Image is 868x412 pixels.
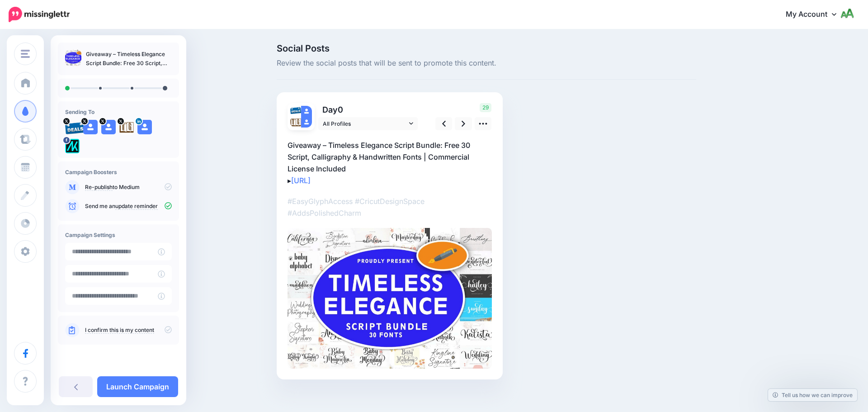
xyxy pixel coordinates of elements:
a: update reminder [115,203,158,210]
a: Re-publish [85,184,113,191]
h4: Campaign Boosters [65,169,172,175]
span: Review the social posts that will be sent to promote this content. [277,57,696,69]
img: 300371053_782866562685722_1733786435366177641_n-bsa128417.png [65,139,80,153]
p: Send me an [85,202,172,210]
img: user_default_image.png [137,120,152,134]
a: I confirm this is my content [85,327,154,334]
p: Giveaway – Timeless Elegance Script Bundle: Free 30 Script, Calligraphy & Handwritten Fonts | Com... [288,139,492,186]
img: agK0rCH6-27705.jpg [119,120,134,134]
span: Social Posts [277,44,696,53]
span: 29 [480,103,491,112]
p: Giveaway – Timeless Elegance Script Bundle: Free 30 Script, Calligraphy & Handwritten Fonts | Com... [86,50,172,68]
img: agK0rCH6-27705.jpg [290,117,301,128]
img: e05bcbfa0c81205aa9ef95a1ef102429.jpg [288,228,492,369]
p: Day [318,103,419,116]
h4: Campaign Settings [65,232,172,238]
span: 0 [338,105,343,114]
img: Missinglettr [9,7,70,22]
a: All Profiles [318,117,418,130]
img: user_default_image.png [101,120,116,134]
img: user_default_image.png [83,120,98,134]
h4: Sending To [65,109,172,115]
img: e05bcbfa0c81205aa9ef95a1ef102429_thumb.jpg [65,50,81,66]
img: 95cf0fca748e57b5e67bba0a1d8b2b21-27699.png [290,106,301,114]
span: All Profiles [323,119,407,128]
img: 95cf0fca748e57b5e67bba0a1d8b2b21-27699.png [65,120,85,134]
img: user_default_image.png [301,106,312,117]
img: user_default_image.png [301,117,312,128]
a: My Account [777,4,854,26]
a: [URL] [291,176,311,185]
a: Tell us how we can improve [768,389,857,401]
p: to Medium [85,183,172,191]
p: #EasyGlyphAccess #CricutDesignSpace #AddsPolishedCharm [288,195,492,219]
img: menu.png [21,50,30,58]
